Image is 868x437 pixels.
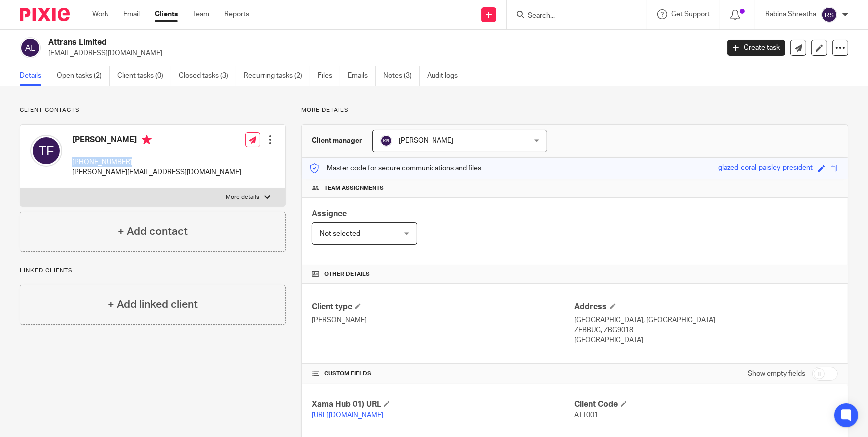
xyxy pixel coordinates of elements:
a: [URL][DOMAIN_NAME] [312,412,383,419]
h4: [PERSON_NAME] [72,135,241,147]
p: [GEOGRAPHIC_DATA], [GEOGRAPHIC_DATA] [575,315,838,325]
input: Search [527,12,617,21]
span: Other details [324,270,370,278]
p: Linked clients [20,267,286,275]
a: Recurring tasks (2) [244,66,310,86]
p: More details [301,106,848,114]
a: Emails [348,66,376,86]
h4: Client Code [575,399,838,410]
p: [GEOGRAPHIC_DATA] [575,335,838,345]
span: Not selected [320,230,360,237]
p: [PHONE_NUMBER] [72,157,241,167]
p: [EMAIL_ADDRESS][DOMAIN_NAME] [48,48,712,58]
img: svg%3E [30,135,62,167]
img: svg%3E [20,37,41,58]
h4: CUSTOM FIELDS [312,370,574,378]
i: Primary [142,135,152,145]
span: Get Support [671,11,710,18]
p: More details [226,193,259,201]
a: Details [20,66,49,86]
a: Email [123,9,140,19]
a: Open tasks (2) [57,66,110,86]
p: [PERSON_NAME][EMAIL_ADDRESS][DOMAIN_NAME] [72,167,241,177]
a: Notes (3) [383,66,420,86]
h4: + Add linked client [108,297,198,312]
p: [PERSON_NAME] [312,315,574,325]
p: ZEBBUG, ZBG9018 [575,325,838,335]
span: [PERSON_NAME] [399,137,453,144]
h3: Client manager [312,136,362,146]
a: Create task [727,40,785,56]
h4: Client type [312,302,574,312]
p: Rabina Shrestha [765,9,816,19]
a: Team [193,9,209,19]
a: Audit logs [427,66,465,86]
span: ATT001 [575,412,599,419]
img: svg%3E [821,7,837,23]
h4: Address [575,302,838,312]
img: Pixie [20,8,70,21]
span: Assignee [312,210,347,218]
h4: + Add contact [118,224,188,239]
a: Work [92,9,108,19]
a: Client tasks (0) [117,66,171,86]
a: Clients [155,9,178,19]
a: Reports [224,9,249,19]
h2: Attrans Limited [48,37,579,48]
span: Team assignments [324,184,384,192]
img: svg%3E [380,135,392,147]
p: Master code for secure communications and files [309,163,481,173]
h4: Xama Hub 01) URL [312,399,574,410]
label: Show empty fields [748,369,805,379]
a: Files [318,66,340,86]
div: glazed-coral-paisley-president [718,163,813,174]
p: Client contacts [20,106,286,114]
a: Closed tasks (3) [179,66,236,86]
